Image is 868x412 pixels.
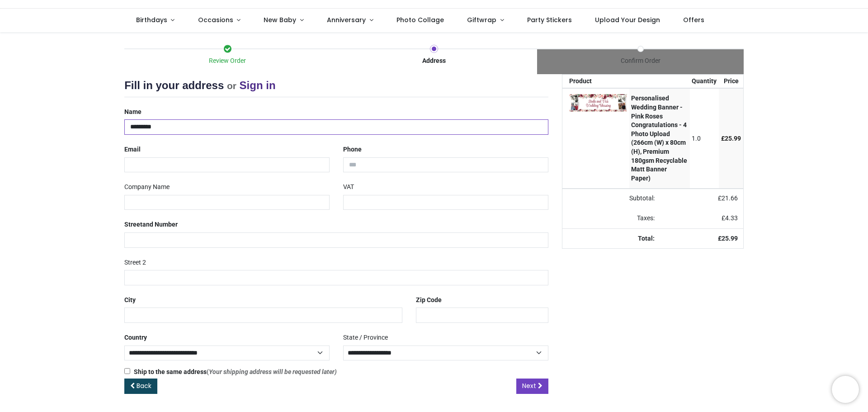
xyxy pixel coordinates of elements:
[240,79,276,91] a: Sign in
[264,15,296,24] span: New Baby
[343,330,388,346] label: State / Province
[327,15,366,24] span: Anniversary
[186,9,252,32] a: Occasions
[416,293,442,308] label: Zip Code
[692,134,717,143] div: 1.0
[638,235,655,242] strong: Total:
[198,15,233,24] span: Occasions
[718,194,738,202] span: £
[455,9,515,32] a: Giftwrap
[207,368,337,375] span: (
[142,221,178,228] span: and Number
[136,15,167,24] span: Birthdays
[252,9,316,32] a: New Baby
[721,135,741,142] span: £
[832,376,859,403] iframe: Brevo live chat
[516,379,548,394] a: Next
[331,57,538,66] div: Address
[595,15,660,24] span: Upload Your Design
[562,208,660,228] td: Taxes:
[124,104,142,120] label: Name
[569,94,627,112] img: 9Rkh9pAAAABklEQVQDAKJSPcjBb0ICAAAAAElFTkSuQmCC
[343,142,362,157] label: Phone
[562,189,660,208] td: Subtotal:
[124,79,224,91] span: Fill in your address
[124,9,186,32] a: Birthdays
[124,180,170,195] label: Company Name
[124,368,337,377] label: Ship to the same address
[124,142,141,157] label: Email
[690,75,719,88] th: Quantity
[725,214,738,222] span: 4.33
[722,214,738,222] span: £
[315,9,385,32] a: Anniversary
[124,293,136,308] label: City
[124,217,178,232] label: Street
[124,379,157,394] a: Back
[725,135,741,142] span: 25.99
[467,15,496,24] span: Giftwrap
[137,381,151,390] span: Back
[631,95,687,181] strong: Personalised Wedding Banner - Pink Roses Congratulations - 4 Photo Upload (266cm (W) x 80cm (H), ...
[522,381,536,390] span: Next
[527,15,572,24] span: Party Stickers
[396,15,444,24] span: Photo Collage
[562,75,629,88] th: Product
[124,330,147,346] label: Country
[722,235,738,242] span: 25.99
[124,57,331,66] div: Review Order
[722,194,738,202] span: 21.66
[124,255,146,270] label: Street 2
[719,75,743,88] th: Price
[209,368,337,375] i: Your shipping address will be requested later)
[537,57,744,66] div: Confirm Order
[124,368,130,374] input: Ship to the same address(Your shipping address will be requested later)
[343,180,354,195] label: VAT
[227,81,236,91] small: or
[718,235,738,242] strong: £
[683,15,704,24] span: Offers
